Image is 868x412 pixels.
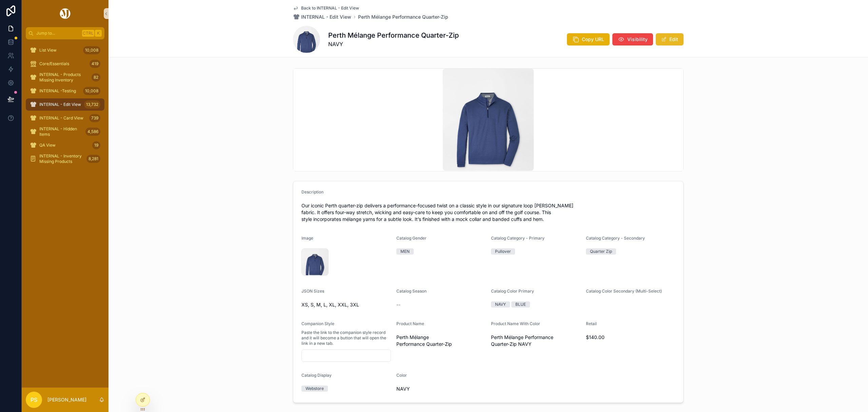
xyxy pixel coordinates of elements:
[22,39,108,174] div: scrollable content
[293,5,359,11] a: Back to INTERNAL - Edit View
[26,139,104,151] a: QA View19
[491,334,580,348] span: Perth Mélange Performance Quarter-Zip NAVY
[59,8,72,19] img: App logo
[396,236,427,241] span: Catalog Gender
[26,85,104,97] a: INTERNAL -Testing10,008
[39,88,76,94] span: INTERNAL -Testing
[92,141,100,149] div: 19
[26,44,104,56] a: List View10,008
[31,396,37,404] span: PS
[26,58,104,70] a: Core/Essentials419
[26,153,104,165] a: INTERNAL - Inventory Missing Products8,281
[491,236,545,241] span: Catalog Category - Primary
[83,87,100,95] div: 10,008
[491,288,534,294] span: Catalog Color Primary
[39,126,83,137] span: INTERNAL - Hidden Items
[301,330,391,346] span: Paste the link to the companion style record and it will become a button that will open the link ...
[586,236,645,241] span: Catalog Category - Secondary
[656,33,684,45] button: Edit
[301,236,313,241] span: Image
[26,98,104,111] a: INTERNAL - Edit View13,732
[612,33,653,45] button: Visibility
[39,102,81,107] span: INTERNAL - Edit View
[301,14,351,20] span: INTERNAL - Edit View
[26,126,104,138] a: INTERNAL - Hidden Items4,586
[26,112,104,124] a: INTERNAL - Card View739
[39,72,89,83] span: INTERNAL - Products Missing Inventory
[396,301,400,308] span: --
[301,189,323,194] span: Description
[39,61,69,67] span: Core/Essentials
[90,60,100,68] div: 419
[301,301,391,308] span: XS, S, M, L, XL, XXL, 3XL
[47,396,86,403] p: [PERSON_NAME]
[83,46,100,54] div: 10,008
[26,71,104,83] a: INTERNAL - Products Missing Inventory82
[301,5,359,11] span: Back to INTERNAL - Edit View
[86,155,100,163] div: 8,281
[443,69,534,171] img: ME0EK40B_NAV.jpg
[301,373,332,378] span: Catalog Display
[39,153,84,164] span: INTERNAL - Inventory Missing Products
[627,36,648,43] span: Visibility
[396,386,486,392] span: NAVY
[301,202,675,223] span: Our iconic Perth quarter-zip delivers a performance-focused twist on a classic style in our signa...
[586,334,675,341] span: $140.00
[495,301,506,307] div: NAVY
[396,334,486,348] span: Perth Mélange Performance Quarter-Zip
[590,248,612,255] div: Quarter Zip
[400,248,410,255] div: MEN
[293,14,351,20] a: INTERNAL - Edit View
[515,301,526,307] div: BLUE
[586,321,597,326] span: Retail
[582,36,604,43] span: Copy URL
[328,31,459,40] h1: Perth Mélange Performance Quarter-Zip
[396,288,427,294] span: Catalog Season
[305,386,324,392] div: Webstore
[301,288,324,294] span: JSON Sizes
[26,27,104,39] button: Jump to...CtrlK
[39,115,83,121] span: INTERNAL - Card View
[92,73,100,81] div: 82
[84,100,100,109] div: 13,732
[89,114,100,122] div: 739
[96,31,101,36] span: K
[358,14,448,20] a: Perth Mélange Performance Quarter-Zip
[301,321,334,326] span: Companion Style
[39,143,56,148] span: QA View
[39,48,57,53] span: List View
[36,31,79,36] span: Jump to...
[491,321,540,326] span: Product Name With Color
[586,288,662,294] span: Catalog Color Secondary (Multi-Select)
[328,40,459,48] span: NAVY
[495,248,511,255] div: Pullover
[567,33,610,45] button: Copy URL
[396,373,407,378] span: Color
[82,30,94,37] span: Ctrl
[396,321,424,326] span: Product Name
[85,128,100,136] div: 4,586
